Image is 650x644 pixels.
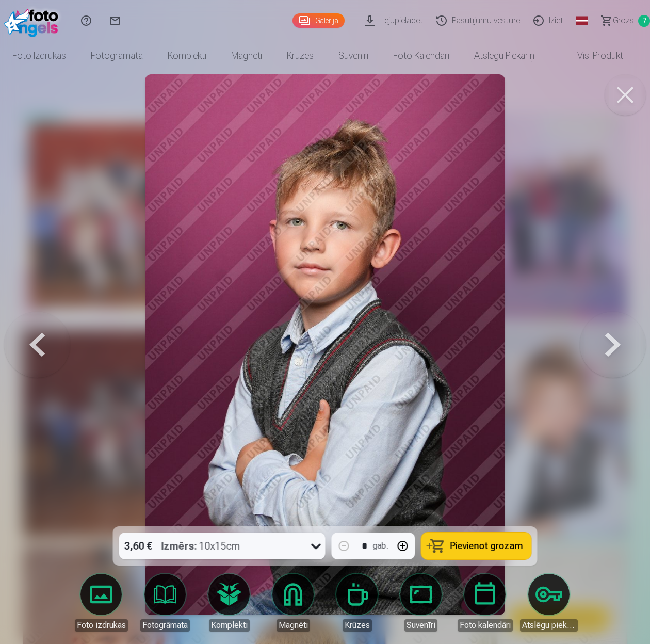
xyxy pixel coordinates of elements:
[458,619,513,632] div: Foto kalendāri
[219,41,274,70] a: Magnēti
[274,41,326,70] a: Krūzes
[421,533,531,559] button: Pievienot grozam
[328,574,386,632] a: Krūzes
[75,619,128,632] div: Foto izdrukas
[548,41,637,70] a: Visi produkti
[140,619,190,632] div: Fotogrāmata
[119,533,157,559] div: 3,60 €
[613,14,634,27] span: Grozs
[264,574,322,632] a: Magnēti
[72,574,130,632] a: Foto izdrukas
[209,619,250,632] div: Komplekti
[520,619,578,632] div: Atslēgu piekariņi
[293,13,345,28] a: Galerija
[78,41,155,70] a: Fotogrāmata
[200,574,258,632] a: Komplekti
[343,619,372,632] div: Krūzes
[450,541,523,551] span: Pievienot grozam
[277,619,310,632] div: Magnēti
[4,4,63,37] img: /fa1
[161,533,240,559] div: 10x15cm
[392,574,450,632] a: Suvenīri
[326,41,381,70] a: Suvenīri
[638,15,650,27] span: 7
[456,574,514,632] a: Foto kalendāri
[373,540,388,552] div: gab.
[136,574,194,632] a: Fotogrāmata
[155,41,219,70] a: Komplekti
[161,539,197,553] strong: Izmērs :
[520,574,578,632] a: Atslēgu piekariņi
[381,41,462,70] a: Foto kalendāri
[462,41,548,70] a: Atslēgu piekariņi
[404,619,437,632] div: Suvenīri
